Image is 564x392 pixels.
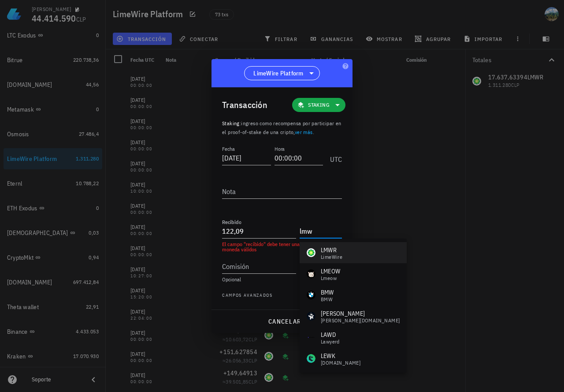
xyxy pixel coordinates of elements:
[321,330,340,339] div: LAWD
[307,354,315,363] div: LEWK-icon
[321,339,340,344] div: Lawyerd
[222,277,342,282] div: Opcional
[307,269,315,278] div: LMEOW-icon
[222,98,267,112] div: Transacción
[222,120,341,135] span: ingreso como recompensa por participar en el proof-of-stake de una cripto, .
[295,129,313,135] a: ver más
[321,309,400,318] div: [PERSON_NAME]
[264,314,304,329] button: cancelar
[253,69,303,78] span: LimeWire Platform
[275,146,285,152] label: Hora
[321,318,400,323] div: [PERSON_NAME][DOMAIN_NAME]
[222,242,342,252] div: El campo "recibido" debe tener una cantidad y moneda válidos
[222,120,240,127] span: Staking
[222,292,273,301] span: Campos avanzados
[268,317,301,325] span: cancelar
[321,246,342,254] div: LMWR
[321,351,360,360] div: LEWK
[321,276,340,281] div: lmeow
[321,267,340,276] div: LMEOW
[321,360,360,366] div: [DOMAIN_NAME]
[222,146,235,152] label: Fecha
[327,146,342,168] div: UTC
[321,254,342,260] div: LimeWire
[300,224,340,238] input: Moneda
[222,219,241,225] label: Recibido
[321,297,334,302] div: BMW
[307,291,315,299] div: BMW-icon
[222,119,342,137] p: :
[307,333,315,342] div: LAWD-icon
[307,248,315,257] div: LMWR-icon
[321,288,334,297] div: BMW
[307,312,315,321] div: LWAZI-icon
[308,101,330,109] span: Staking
